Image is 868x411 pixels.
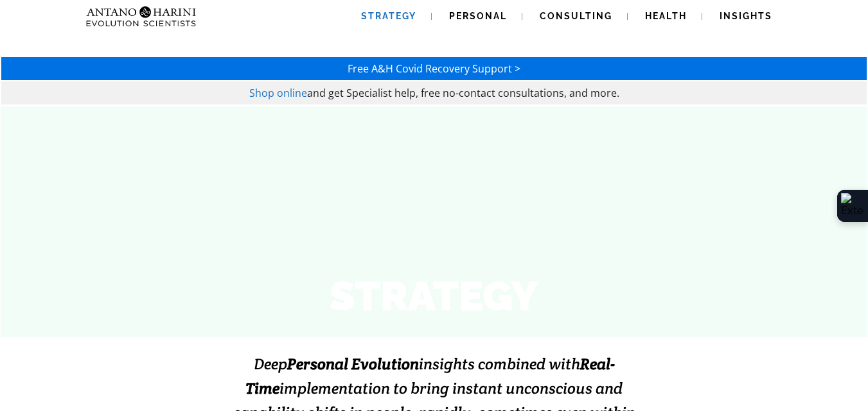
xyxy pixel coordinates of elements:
span: Consulting [540,11,612,21]
span: and get Specialist help, free no-contact consultations, and more. [307,86,619,100]
span: Strategy [361,11,416,21]
a: Shop online [249,86,307,100]
span: Insights [720,11,772,21]
img: Extension Icon [841,193,864,219]
span: Personal [449,11,507,21]
span: Health [645,11,687,21]
a: Free A&H Covid Recovery Support > [348,62,520,76]
strong: STRATEGY [330,272,538,320]
strong: Personal Evolution [287,354,419,374]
